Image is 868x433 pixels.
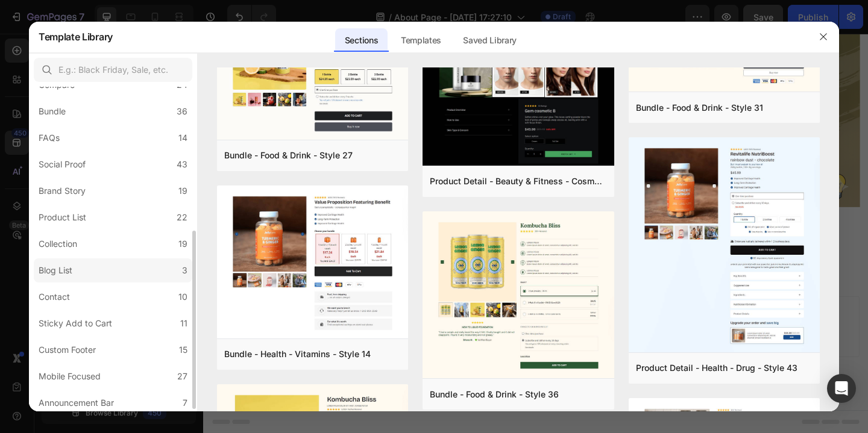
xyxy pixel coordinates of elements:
div: Saved Library [453,28,526,52]
div: Contact [39,290,70,304]
div: Product List [39,210,86,225]
input: E.g.: Black Friday, Sale, etc. [34,58,192,82]
div: 15 [179,343,187,357]
div: 19 [178,237,187,251]
div: Brand Story [39,184,86,198]
img: bd14.png [217,185,408,341]
span: inspired by CRO experts [226,321,309,332]
h2: Template Library [39,21,113,52]
img: pd36.png [629,137,820,354]
p: - Salon-quality results for both scalp & hair and facial care [10,28,351,57]
div: FAQs [39,131,60,145]
div: 27 [177,369,187,384]
div: 43 [177,157,187,172]
div: 10 [178,290,187,304]
div: Product Detail - Beauty & Fitness - Cosmetic - Style 17 [430,174,606,188]
div: Mobile Focused [39,369,101,384]
img: bd36.png [423,211,614,381]
div: Collection [39,237,77,251]
strong: "We Don't Fight Biology, We Work With It" [10,122,206,133]
span: Add section [333,279,391,291]
div: Sticky Add to Cart [39,316,112,331]
div: Blog List [39,263,72,278]
div: Add blank section [415,306,488,319]
div: Choose templates [232,306,305,319]
div: Product Detail - Health - Drug - Style 43 [636,361,797,375]
div: Open Intercom Messenger [827,374,856,403]
div: 3 [182,263,187,278]
div: Social Proof [39,157,86,172]
div: 11 [180,316,187,331]
strong: Brand Philosophy [10,90,127,107]
div: Bundle - Food & Drink - Style 27 [224,148,353,163]
div: 14 [178,131,187,145]
div: Templates [391,28,451,52]
div: 19 [178,184,187,198]
div: Custom Footer [39,343,96,357]
div: Bundle - Food & Drink - Style 31 [636,101,763,115]
div: Announcement Bar [39,396,114,410]
span: from URL or image [325,321,389,332]
div: Bundle - Food & Drink - Style 36 [430,387,559,402]
div: Generate layout [327,306,390,319]
img: pr12.png [423,33,614,168]
div: 22 [177,210,187,225]
span: then drag & drop elements [406,321,495,332]
strong: 🏆 Professional Excellence [10,29,135,40]
div: Bundle [39,104,66,119]
div: 36 [177,104,187,119]
img: bd27.png [217,4,408,142]
div: Sections [335,28,388,52]
div: 7 [183,396,187,410]
div: Bundle - Health - Vitamins - Style 14 [224,347,371,361]
p: True beauty emerges when advanced science enhances nature's wisdom. Every RUTAM product represent... [10,135,351,193]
